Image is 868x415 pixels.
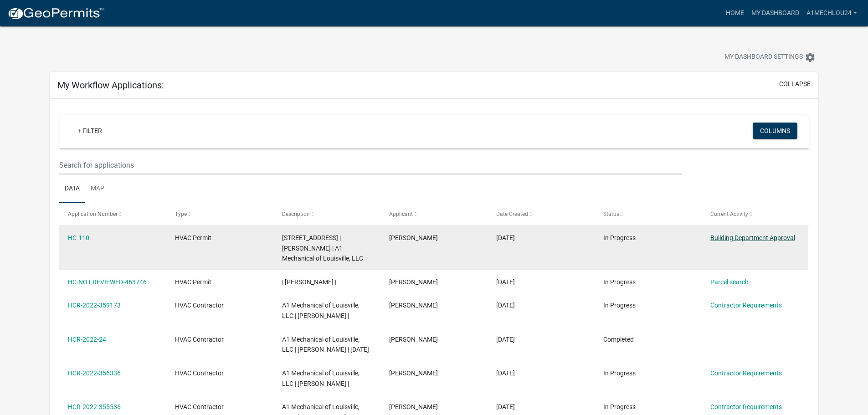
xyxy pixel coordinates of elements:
span: Date Created [496,211,528,217]
datatable-header-cell: Type [166,203,273,225]
a: HCR-2022-359173 [68,302,121,309]
button: My Dashboard Settingssettings [717,48,823,66]
datatable-header-cell: Date Created [488,203,595,225]
span: A1 Mechanical of Louisville, LLC | Eric Woerner | 01/01/2026 [282,336,369,354]
datatable-header-cell: Current Activity [701,203,808,225]
datatable-header-cell: Description [273,203,380,225]
span: HVAC Contractor [175,302,224,309]
span: 18192 HWY 62 | Eric Woerner | A1 Mechanical of Louisville, LLC [282,234,363,262]
span: HVAC Permit [175,278,211,286]
span: 08/14/2025 [496,234,515,241]
span: My Dashboard Settings [724,52,803,63]
span: 01/03/2025 [496,336,515,343]
span: 12/31/2024 [496,403,515,410]
datatable-header-cell: Applicant [380,203,488,225]
span: Applicant [389,211,413,217]
span: HVAC Contractor [175,369,224,377]
span: In Progress [603,278,636,286]
span: | Eric Woerner | [282,278,336,286]
a: HCR-2022-356336 [68,369,121,377]
a: Parcel search [710,278,749,286]
h5: My Workflow Applications: [57,80,164,91]
span: Eric Woerner [389,336,438,343]
span: Current Activity [710,211,748,217]
input: Search for applications [59,156,681,174]
a: Contractor Requirements [710,403,782,410]
a: Home [722,5,748,22]
button: Columns [753,123,797,139]
datatable-header-cell: Application Number [59,203,166,225]
span: Eric Woerner [389,369,438,377]
span: Application Number [68,211,118,217]
a: Data [59,174,85,204]
span: In Progress [603,369,636,377]
span: 08/14/2025 [496,278,515,286]
a: Building Department Approval [710,234,795,241]
span: Type [175,211,187,217]
a: HC-NOT REVIEWED-463746 [68,278,147,286]
datatable-header-cell: Status [594,203,701,225]
span: In Progress [603,403,636,410]
span: 01/03/2025 [496,302,515,309]
span: 12/31/2024 [496,369,515,377]
span: In Progress [603,234,636,241]
a: + Filter [70,123,109,139]
a: HCR-2022-24 [68,336,106,343]
a: Contractor Requirements [710,369,782,377]
a: HCR-2022-355536 [68,403,121,410]
a: My Dashboard [748,5,803,22]
span: Eric Woerner [389,302,438,309]
span: HVAC Permit [175,234,211,241]
span: A1 Mechanical of Louisville, LLC | Eric Woerner | [282,302,360,319]
span: HVAC Contractor [175,403,224,410]
span: Completed [603,336,634,343]
a: HC-110 [68,234,89,241]
span: Eric Woerner [389,278,438,286]
span: A1 Mechanical of Louisville, LLC | Eric Woerner | [282,369,360,387]
span: Eric Woerner [389,234,438,241]
span: Eric Woerner [389,403,438,410]
a: A1MechLou24 [803,5,861,22]
i: settings [805,52,816,63]
span: HVAC Contractor [175,336,224,343]
span: Description [282,211,310,217]
button: collapse [779,79,811,89]
a: Contractor Requirements [710,302,782,309]
a: Map [85,174,110,204]
span: Status [603,211,619,217]
span: In Progress [603,302,636,309]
